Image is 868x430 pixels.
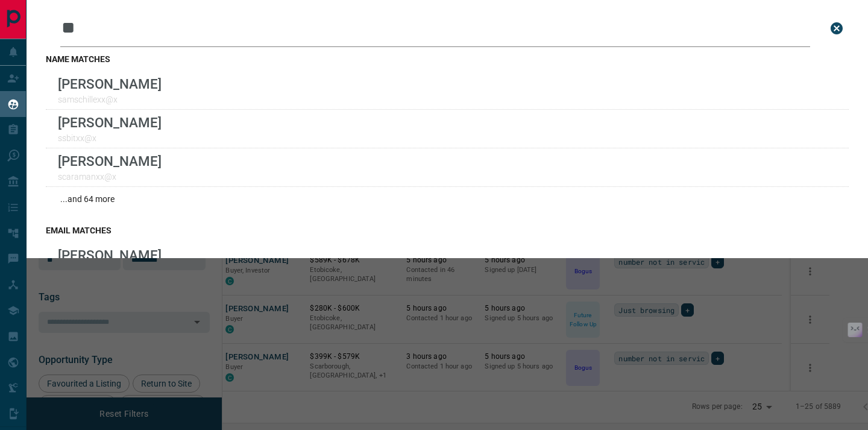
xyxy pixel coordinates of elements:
[58,76,162,92] p: [PERSON_NAME]
[58,95,162,104] p: samschillexx@x
[46,187,849,211] div: ...and 64 more
[46,226,849,235] h3: email matches
[58,153,162,169] p: [PERSON_NAME]
[58,133,162,143] p: ssbitxx@x
[58,115,162,130] p: [PERSON_NAME]
[58,172,162,182] p: scaramanxx@x
[46,54,849,64] h3: name matches
[58,247,162,263] p: [PERSON_NAME]
[825,16,849,40] button: close search bar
